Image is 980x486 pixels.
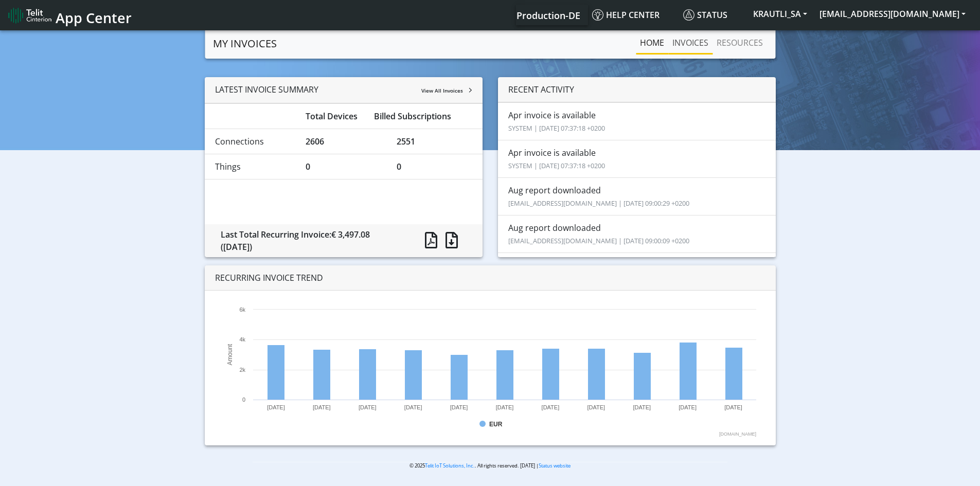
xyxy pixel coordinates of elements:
div: 0 [389,160,480,173]
li: Apr invoice is available [498,102,776,140]
span: App Center [56,8,132,27]
img: knowledge.svg [592,9,603,21]
div: Things [207,160,298,173]
text: 4k [239,336,245,343]
span: Production-DE [516,9,580,22]
span: € 3,497.08 [331,229,370,240]
text: [DATE] [587,404,605,410]
a: Help center [588,5,679,25]
div: Last Total Recurring Invoice: [213,228,409,253]
div: 0 [298,160,389,173]
text: [DATE] [541,404,559,410]
div: 2551 [389,135,480,148]
text: [DATE] [633,404,651,410]
span: View All Invoices [421,87,463,94]
li: Apr invoice is available [498,140,776,178]
text: [DATE] [359,404,377,410]
div: Billed Subscriptions [366,110,480,122]
text: 2k [239,367,245,373]
text: [DATE] [313,404,331,410]
a: MY INVOICES [213,33,277,54]
text: [DATE] [404,404,422,410]
li: Aug report downloaded [498,177,776,215]
div: Total Devices [298,110,366,122]
div: Connections [207,135,298,148]
a: RESOURCES [712,32,767,53]
a: Status website [539,462,571,469]
text: EUR [489,421,503,428]
text: [DATE] [679,404,697,410]
small: SYSTEM | [DATE] 07:37:18 +0200 [508,161,605,170]
text: [DATE] [495,404,513,410]
div: RECURRING INVOICE TREND [205,265,776,291]
small: [EMAIL_ADDRESS][DOMAIN_NAME] | [DATE] 09:00:09 +0200 [508,236,689,245]
text: 0 [242,397,245,403]
text: [DATE] [724,404,742,410]
span: Status [683,9,727,21]
p: © 2025 . All rights reserved. [DATE] | [253,462,727,470]
text: Amount [226,344,234,365]
div: 2606 [298,135,389,148]
text: [DATE] [267,404,285,410]
small: [EMAIL_ADDRESS][DOMAIN_NAME] | [DATE] 09:00:29 +0200 [508,199,689,208]
div: ([DATE]) [221,241,401,253]
span: Help center [592,9,660,21]
text: [DOMAIN_NAME] [719,431,756,437]
li: Aug invoice downloaded [498,253,776,291]
a: INVOICES [668,32,712,53]
img: status.svg [683,9,694,21]
button: KRAUTLI_SA [747,5,813,23]
a: Home [636,32,668,53]
a: Telit IoT Solutions, Inc. [425,462,475,469]
text: [DATE] [450,404,468,410]
text: 6k [239,307,245,313]
small: SYSTEM | [DATE] 07:37:18 +0200 [508,123,605,133]
img: logo-telit-cinterion-gw-new.png [8,7,51,24]
div: LATEST INVOICE SUMMARY [205,77,483,103]
a: App Center [8,4,130,26]
a: Your current platform instance [516,5,580,25]
li: Aug report downloaded [498,215,776,253]
a: Status [679,5,747,25]
div: RECENT ACTIVITY [498,77,776,102]
button: [EMAIL_ADDRESS][DOMAIN_NAME] [813,5,972,23]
